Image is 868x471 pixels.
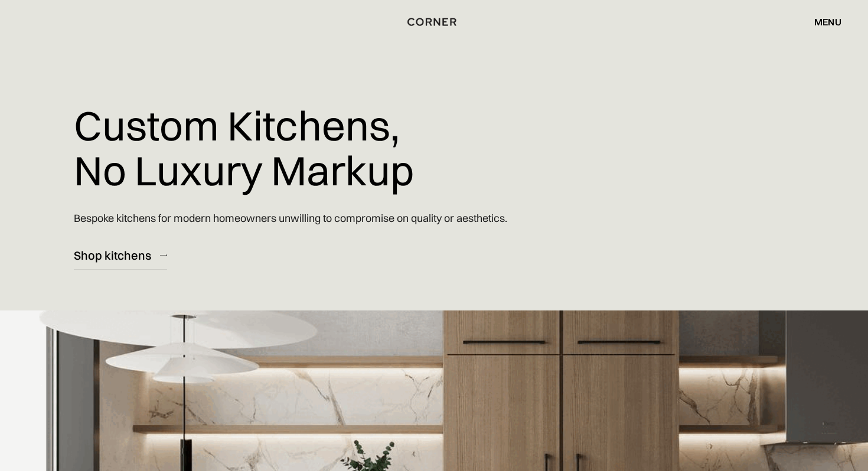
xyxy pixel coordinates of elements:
[802,12,841,32] div: menu
[814,17,841,27] div: menu
[74,241,167,270] a: Shop kitchens
[74,201,507,235] p: Bespoke kitchens for modern homeowners unwilling to compromise on quality or aesthetics.
[74,94,414,201] h1: Custom Kitchens, No Luxury Markup
[74,247,151,263] div: Shop kitchens
[399,14,469,30] a: home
